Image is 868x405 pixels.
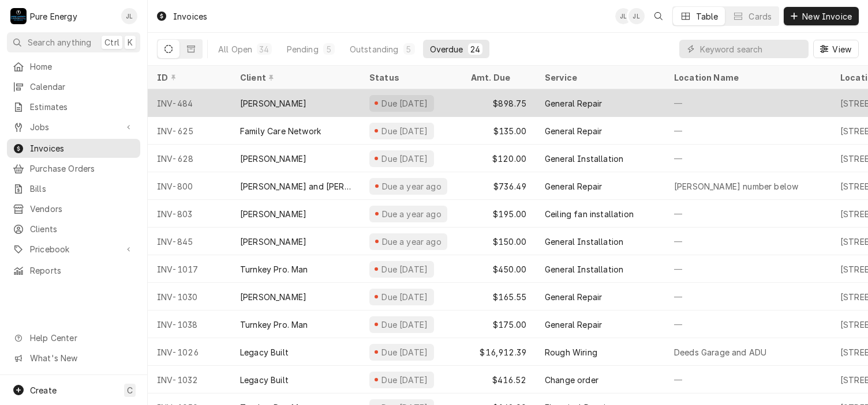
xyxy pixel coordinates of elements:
div: Due [DATE] [380,346,429,358]
div: Table [696,10,719,22]
div: Pending [287,43,319,55]
button: New Invoice [784,7,859,25]
div: Family Care Network [240,125,321,137]
a: Estimates [7,97,140,116]
span: C [127,384,133,396]
div: JL [628,8,645,24]
div: ID [157,71,219,84]
button: Search anythingCtrlK [7,32,140,52]
div: $175.00 [462,311,536,338]
div: 5 [325,43,332,55]
div: General Repair [545,125,602,137]
a: Home [7,57,140,76]
div: INV-625 [148,117,231,145]
span: What's New [30,352,133,364]
div: INV-803 [148,200,231,228]
a: Go to What's New [7,349,140,368]
a: Go to Help Center [7,328,140,347]
div: — [665,145,831,172]
div: — [665,117,831,145]
div: Turnkey Pro. Man [240,319,308,331]
a: Bills [7,179,140,198]
span: Pricebook [30,243,117,255]
div: James Linnenkamp's Avatar [121,8,137,24]
span: Clients [30,223,134,235]
div: Due [DATE] [380,263,429,275]
div: Due [DATE] [380,374,429,386]
a: Vendors [7,199,140,218]
span: Purchase Orders [30,162,134,175]
div: — [665,283,831,311]
div: General Installation [545,263,623,275]
div: General Repair [545,319,602,331]
div: Due a year ago [380,236,443,248]
div: $150.00 [462,228,536,255]
span: Vendors [30,203,134,215]
div: — [665,200,831,228]
span: Reports [30,264,134,277]
div: $736.49 [462,172,536,200]
div: Service [545,71,653,84]
div: [PERSON_NAME] and [PERSON_NAME] (Turnkey) [240,180,351,192]
button: Open search [649,7,668,25]
div: General Repair [545,180,602,192]
div: Change order [545,374,598,386]
div: Ceiling fan installation [545,208,634,220]
div: $416.52 [462,366,536,393]
div: INV-1032 [148,366,231,393]
span: Calendar [30,81,134,93]
div: — [665,255,831,283]
div: Outstanding [350,43,399,55]
div: James Linnenkamp's Avatar [615,8,631,24]
span: Jobs [30,121,117,133]
div: General Installation [545,236,623,248]
div: $195.00 [462,200,536,228]
span: Bills [30,183,134,195]
div: [PERSON_NAME] [240,208,306,220]
span: View [830,43,854,55]
div: 5 [406,43,413,55]
div: Legacy Built [240,374,289,386]
div: Legacy Built [240,346,289,358]
div: Rough Wiring [545,346,597,358]
div: $135.00 [462,117,536,145]
div: Status [369,71,450,84]
div: Deeds Garage and ADU [674,346,766,358]
a: Purchase Orders [7,159,140,178]
div: All Open [218,43,252,55]
div: Pure Energy's Avatar [10,8,27,24]
div: Pure Energy [30,10,77,22]
div: JL [615,8,631,24]
div: 34 [259,43,269,55]
span: New Invoice [800,10,854,22]
div: General Repair [545,97,602,109]
div: INV-628 [148,145,231,172]
div: INV-1026 [148,338,231,366]
input: Keyword search [700,40,803,58]
span: Ctrl [104,36,119,48]
div: P [10,8,27,24]
span: Create [30,385,57,395]
div: Cards [749,10,772,22]
div: $898.75 [462,89,536,117]
div: $120.00 [462,145,536,172]
a: Calendar [7,77,140,96]
a: Invoices [7,139,140,158]
span: Help Center [30,332,133,344]
div: 24 [470,43,480,55]
div: Location Name [674,71,820,84]
div: [PERSON_NAME] [240,97,306,109]
a: Go to Jobs [7,118,140,137]
div: — [665,228,831,255]
div: Due [DATE] [380,291,429,303]
div: Due [DATE] [380,153,429,165]
span: Estimates [30,101,134,113]
div: Turnkey Pro. Man [240,263,308,275]
span: Search anything [28,36,91,48]
div: General Installation [545,153,623,165]
div: INV-800 [148,172,231,200]
div: [PERSON_NAME] [240,236,306,248]
a: Go to Pricebook [7,240,140,259]
div: INV-1038 [148,311,231,338]
div: — [665,366,831,393]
